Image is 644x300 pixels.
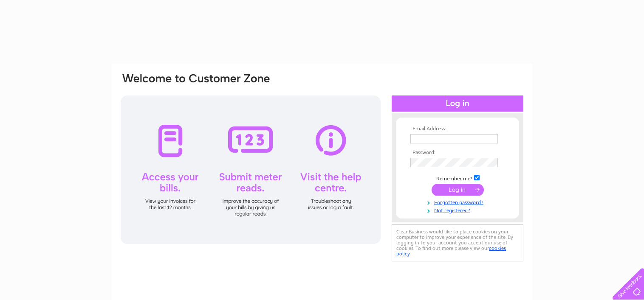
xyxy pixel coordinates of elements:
[396,245,506,257] a: cookies policy
[410,206,507,214] a: Not registered?
[408,126,507,132] th: Email Address:
[408,150,507,156] th: Password:
[392,224,523,261] div: Clear Business would like to place cookies on your computer to improve your experience of the sit...
[408,174,507,182] td: Remember me?
[410,198,507,206] a: Forgotten password?
[432,184,484,196] input: Submit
